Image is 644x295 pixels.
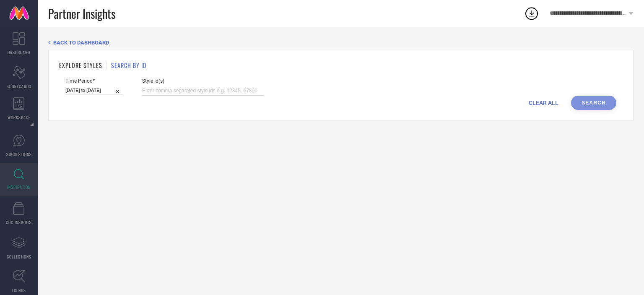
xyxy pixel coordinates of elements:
span: TRENDS [12,287,26,293]
span: COLLECTIONS [7,253,31,260]
span: INSPIRATION [7,184,31,190]
span: CLEAR ALL [529,99,558,106]
span: BACK TO DASHBOARD [53,39,109,46]
input: Select time period [65,86,123,95]
h1: EXPLORE STYLES [59,61,102,70]
span: Style Id(s) [142,78,264,84]
input: Enter comma separated style ids e.g. 12345, 67890 [142,86,264,96]
span: Time Period* [65,78,123,84]
span: CDC INSIGHTS [6,219,32,225]
div: Open download list [524,6,539,21]
span: DASHBOARD [8,49,30,55]
span: SUGGESTIONS [6,151,32,157]
span: SCORECARDS [7,83,31,89]
span: WORKSPACE [8,114,31,120]
h1: SEARCH BY ID [111,61,146,70]
span: Partner Insights [48,5,115,22]
div: Back TO Dashboard [48,39,634,46]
